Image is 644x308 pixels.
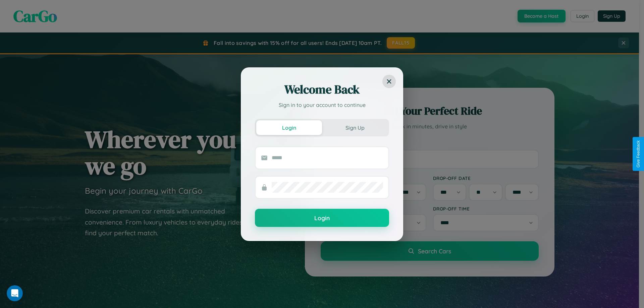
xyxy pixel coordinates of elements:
[636,140,641,168] div: Give Feedback
[7,285,23,301] iframe: Intercom live chat
[255,81,389,98] h2: Welcome Back
[255,101,389,109] p: Sign in to your account to continue
[256,120,322,135] button: Login
[322,120,388,135] button: Sign Up
[255,209,389,227] button: Login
